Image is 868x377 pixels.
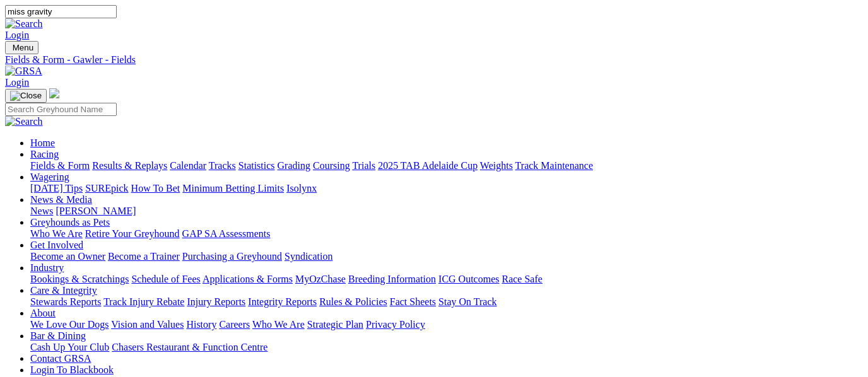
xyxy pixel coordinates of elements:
[5,41,38,54] button: Toggle navigation
[252,319,305,330] a: Who We Are
[319,296,387,307] a: Rules & Policies
[515,160,593,171] a: Track Maintenance
[352,160,375,171] a: Trials
[209,160,236,171] a: Tracks
[92,160,167,171] a: Results & Replays
[85,183,128,194] a: SUREpick
[30,364,114,375] a: Login To Blackbook
[202,274,293,284] a: Applications & Forms
[111,319,184,330] a: Vision and Values
[182,228,271,239] a: GAP SA Assessments
[131,183,180,194] a: How To Bet
[30,194,92,205] a: News & Media
[30,160,90,171] a: Fields & Form
[284,251,332,262] a: Syndication
[30,251,863,262] div: Get Involved
[5,77,29,88] a: Login
[366,319,425,330] a: Privacy Policy
[30,274,129,284] a: Bookings & Scratchings
[295,274,346,284] a: MyOzChase
[30,319,863,330] div: About
[480,160,513,171] a: Weights
[30,251,105,262] a: Become an Owner
[10,91,42,101] img: Close
[30,217,110,228] a: Greyhounds as Pets
[30,342,109,352] a: Cash Up Your Club
[378,160,478,171] a: 2025 TAB Adelaide Cup
[30,330,86,341] a: Bar & Dining
[5,66,42,77] img: GRSA
[286,183,317,194] a: Isolynx
[30,183,863,194] div: Wagering
[5,30,29,40] a: Login
[238,160,275,171] a: Statistics
[30,240,83,250] a: Get Involved
[307,319,363,330] a: Strategic Plan
[49,88,59,98] img: logo-grsa-white.png
[103,296,184,307] a: Track Injury Rebate
[5,103,117,116] input: Search
[30,274,863,285] div: Industry
[438,296,496,307] a: Stay On Track
[170,160,206,171] a: Calendar
[112,342,267,352] a: Chasers Restaurant & Function Centre
[219,319,250,330] a: Careers
[13,43,33,52] span: Menu
[30,160,863,171] div: Racing
[30,262,64,273] a: Industry
[30,228,863,240] div: Greyhounds as Pets
[108,251,180,262] a: Become a Trainer
[5,54,863,66] a: Fields & Form - Gawler - Fields
[30,308,56,318] a: About
[30,137,55,148] a: Home
[186,319,216,330] a: History
[5,5,117,18] input: Search
[5,18,43,30] img: Search
[30,285,97,296] a: Care & Integrity
[313,160,350,171] a: Coursing
[30,171,69,182] a: Wagering
[5,116,43,127] img: Search
[30,228,83,239] a: Who We Are
[85,228,180,239] a: Retire Your Greyhound
[278,160,310,171] a: Grading
[30,353,91,364] a: Contact GRSA
[30,319,108,330] a: We Love Our Dogs
[30,296,101,307] a: Stewards Reports
[30,206,53,216] a: News
[501,274,542,284] a: Race Safe
[187,296,245,307] a: Injury Reports
[30,183,83,194] a: [DATE] Tips
[182,183,284,194] a: Minimum Betting Limits
[30,296,863,308] div: Care & Integrity
[248,296,317,307] a: Integrity Reports
[182,251,282,262] a: Purchasing a Greyhound
[131,274,200,284] a: Schedule of Fees
[30,342,863,353] div: Bar & Dining
[348,274,436,284] a: Breeding Information
[390,296,436,307] a: Fact Sheets
[30,206,863,217] div: News & Media
[30,149,59,159] a: Racing
[5,89,47,103] button: Toggle navigation
[56,206,136,216] a: [PERSON_NAME]
[438,274,499,284] a: ICG Outcomes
